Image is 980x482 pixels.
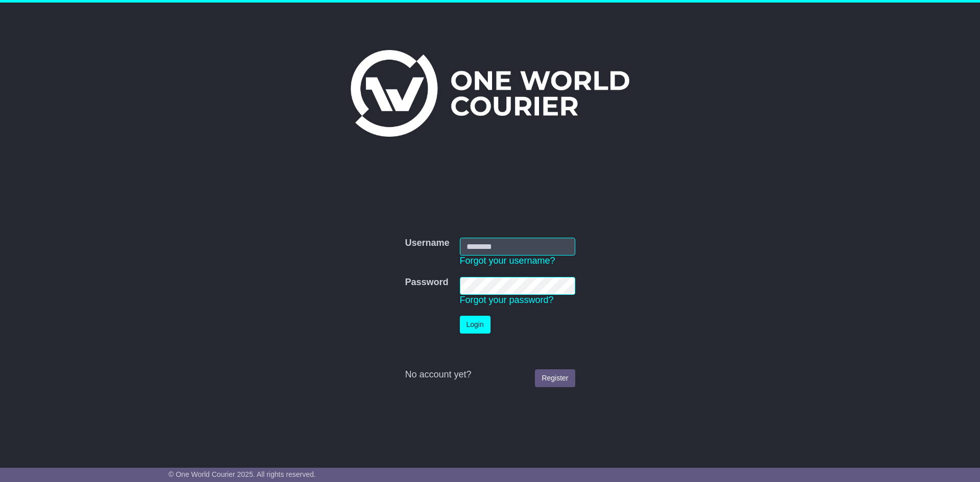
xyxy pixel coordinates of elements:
a: Forgot your password? [460,295,554,305]
div: No account yet? [405,369,575,380]
button: Login [460,316,491,334]
a: Forgot your username? [460,256,555,266]
span: © One World Courier 2025. All rights reserved. [168,470,316,478]
label: Password [405,277,448,288]
img: One World [351,50,629,137]
a: Register [535,369,575,387]
label: Username [405,238,449,249]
